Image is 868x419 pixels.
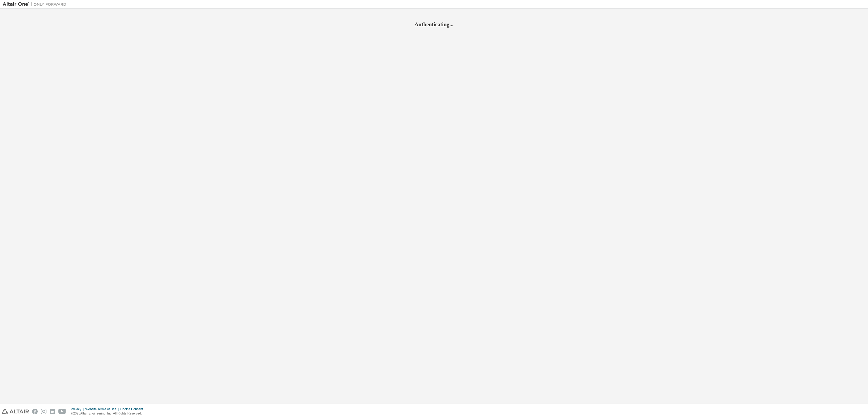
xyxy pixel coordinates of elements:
[50,409,55,414] img: linkedin.svg
[71,411,146,416] p: © 2025 Altair Engineering, Inc. All Rights Reserved.
[32,409,38,414] img: facebook.svg
[71,407,85,411] div: Privacy
[3,2,69,7] img: Altair One
[58,409,66,414] img: youtube.svg
[85,407,120,411] div: Website Terms of Use
[41,409,46,414] img: instagram.svg
[2,409,29,414] img: altair_logo.svg
[3,21,865,28] h2: Authenticating...
[120,407,146,411] div: Cookie Consent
